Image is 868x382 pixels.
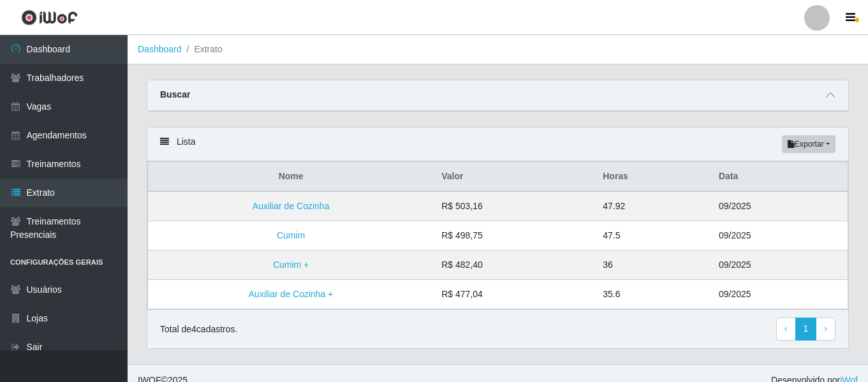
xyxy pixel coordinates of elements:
[138,44,182,54] a: Dashboard
[434,221,595,251] td: R$ 498,75
[824,323,827,334] span: ›
[711,280,848,309] td: 09/2025
[595,280,711,309] td: 35.6
[21,10,78,26] img: CoreUI Logo
[711,162,848,192] th: Data
[784,323,788,334] span: ‹
[253,201,330,211] a: Auxiliar de Cozinha
[711,221,848,251] td: 09/2025
[776,318,796,341] a: Previous
[595,162,711,192] th: Horas
[595,191,711,221] td: 47.92
[782,135,835,153] button: Exportar
[434,191,595,221] td: R$ 503,16
[160,323,237,336] p: Total de 4 cadastros.
[776,318,835,341] nav: pagination
[434,280,595,309] td: R$ 477,04
[434,162,595,192] th: Valor
[249,289,334,299] a: Auxiliar de Cozinha +
[795,318,817,341] a: 1
[147,128,848,161] div: Lista
[160,89,190,99] strong: Buscar
[711,251,848,280] td: 09/2025
[711,191,848,221] td: 09/2025
[595,221,711,251] td: 47.5
[128,35,868,64] nav: breadcrumb
[595,251,711,280] td: 36
[277,230,305,240] a: Cumim
[816,318,835,341] a: Next
[148,162,434,192] th: Nome
[273,260,309,270] a: Cumim +
[434,251,595,280] td: R$ 482,40
[182,43,223,56] li: Extrato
